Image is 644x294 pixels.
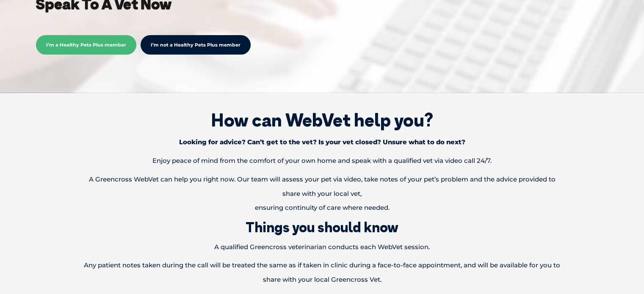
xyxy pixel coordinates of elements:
a: I’m a Healthy Pets Plus member [36,41,136,48]
h1: How can WebVet help you? [13,110,631,131]
h2: Things you should know [13,219,631,235]
p: A qualified Greencross veterinarian conducts each WebVet session. [75,240,569,254]
span: I’m a Healthy Pets Plus member [36,35,136,55]
p: Enjoy peace of mind from the comfort of your own home and speak with a qualified vet via video ca... [75,154,569,168]
a: I’m not a Healthy Pets Plus member [141,35,251,55]
p: Looking for advice? Can’t get to the vet? Is your vet closed? Unsure what to do next? [75,135,569,149]
p: Any patient notes taken during the call will be treated the same as if taken in clinic during a f... [75,258,569,287]
p: A Greencross WebVet can help you right now. Our team will assess your pet via video, take notes o... [75,172,569,215]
